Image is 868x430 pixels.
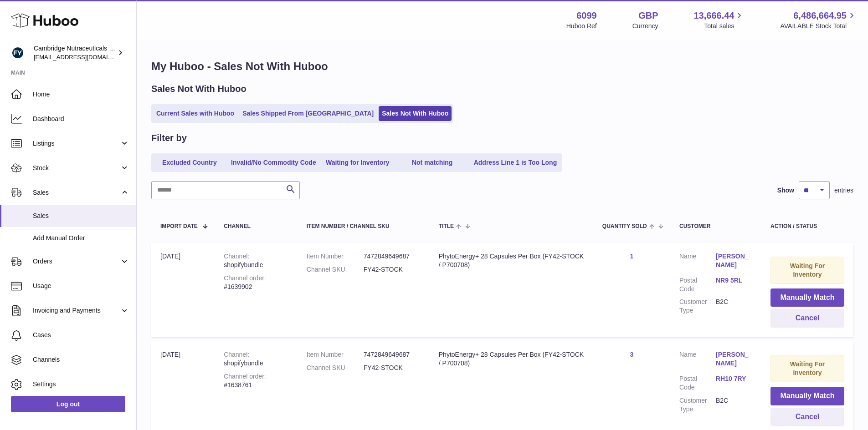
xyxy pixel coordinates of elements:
[224,223,288,229] div: Channel
[224,351,249,358] strong: Channel
[224,372,288,390] div: #1638761
[364,364,421,372] dd: FY42-STOCK
[632,22,658,30] div: Currency
[239,106,377,121] a: Sales Shipped From [GEOGRAPHIC_DATA]
[777,186,794,195] label: Show
[151,59,853,74] h1: My Huboo - Sales Not With Huboo
[224,252,288,269] div: shopifybundle
[33,188,120,197] span: Sales
[780,10,857,30] a: 6,486,664.95 AVAILABLE Stock Total
[33,355,129,364] span: Channels
[679,396,716,414] dt: Customer Type
[153,155,226,170] a: Excluded Country
[679,374,716,392] dt: Postal Code
[33,380,129,389] span: Settings
[151,243,215,337] td: [DATE]
[307,252,364,261] dt: Item Number
[716,374,752,383] a: RH10 7RY
[224,253,249,260] strong: Channel
[364,350,421,359] dd: 7472849649687
[679,298,716,315] dt: Customer Type
[33,331,129,339] span: Cases
[224,274,288,291] div: #1639902
[151,132,187,144] h2: Filter by
[33,212,129,220] span: Sales
[396,155,469,170] a: Not matching
[693,10,745,30] a: 13,666.44 Total sales
[33,306,120,315] span: Invoicing and Payments
[716,298,752,315] dd: B2C
[790,262,825,278] strong: Waiting For Inventory
[770,309,844,328] button: Cancel
[307,364,364,372] dt: Channel SKU
[33,164,120,172] span: Stock
[33,115,129,123] span: Dashboard
[11,396,125,412] a: Log out
[793,10,847,22] span: 6,486,664.95
[630,351,634,358] a: 3
[307,223,421,229] div: Item Number / Channel SKU
[716,396,752,414] dd: B2C
[439,252,584,269] div: PhytoEnergy+ 28 Capsules Per Box (FY42-STOCK / P700708)
[679,276,716,293] dt: Postal Code
[153,106,237,121] a: Current Sales with Huboo
[307,350,364,359] dt: Item Number
[224,350,288,368] div: shopifybundle
[439,350,584,368] div: PhytoEnergy+ 28 Capsules Per Box (FY42-STOCK / P700708)
[602,223,647,229] span: Quantity Sold
[770,288,844,307] button: Manually Match
[780,22,857,30] span: AVAILABLE Stock Total
[321,155,394,170] a: Waiting for Inventory
[834,186,853,195] span: entries
[307,265,364,274] dt: Channel SKU
[224,373,266,380] strong: Channel order
[439,223,454,229] span: Title
[716,276,752,285] a: NR9 5RL
[770,387,844,405] button: Manually Match
[716,252,752,269] a: [PERSON_NAME]
[716,350,752,368] a: [PERSON_NAME]
[638,10,658,22] strong: GBP
[566,22,597,30] div: Huboo Ref
[790,360,825,376] strong: Waiting For Inventory
[33,282,129,290] span: Usage
[770,223,844,229] div: Action / Status
[160,223,198,229] span: Import date
[364,252,421,261] dd: 7472849649687
[228,155,319,170] a: Invalid/No Commodity Code
[704,22,745,30] span: Total sales
[151,83,247,95] h2: Sales Not With Huboo
[693,10,734,22] span: 13,666.44
[11,46,25,60] img: huboo@camnutra.com
[224,274,266,282] strong: Channel order
[630,253,634,260] a: 1
[34,44,116,61] div: Cambridge Nutraceuticals Ltd
[679,252,716,272] dt: Name
[679,223,752,229] div: Customer
[34,53,134,61] span: [EMAIL_ADDRESS][DOMAIN_NAME]
[770,408,844,426] button: Cancel
[471,155,560,170] a: Address Line 1 is Too Long
[33,257,120,266] span: Orders
[33,90,129,99] span: Home
[33,234,129,243] span: Add Manual Order
[33,139,120,148] span: Listings
[679,350,716,370] dt: Name
[364,265,421,274] dd: FY42-STOCK
[576,10,597,22] strong: 6099
[379,106,452,121] a: Sales Not With Huboo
